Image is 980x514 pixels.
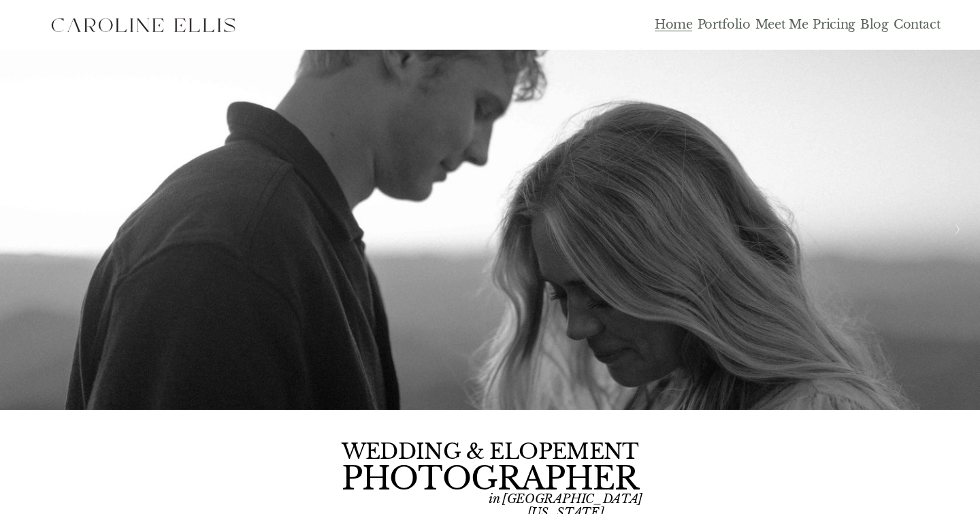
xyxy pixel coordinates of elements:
a: Blog [860,17,889,33]
img: Western North Carolina Faith Based Elopement Photographer [39,8,246,42]
h4: WEDDING & ELOPEMENT [342,441,639,462]
button: Next Slide [948,219,966,240]
a: Meet Me [755,17,808,33]
a: Portfolio [698,17,751,33]
a: Home [655,17,693,33]
button: Previous Slide [14,219,32,240]
a: Pricing [813,17,855,33]
h4: PHOTOGRAPHER [342,464,639,495]
a: Contact [894,17,941,33]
